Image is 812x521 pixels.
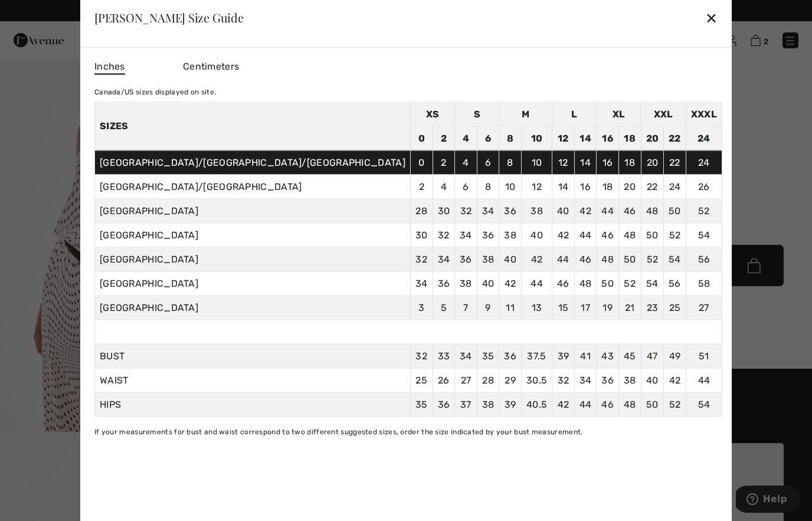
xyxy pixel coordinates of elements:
[574,150,597,175] td: 14
[686,102,722,126] td: XXXL
[438,374,450,385] span: 26
[686,296,722,320] td: 27
[646,398,659,409] span: 50
[641,223,664,247] td: 50
[482,350,495,361] span: 35
[664,199,686,223] td: 50
[433,247,455,271] td: 34
[433,175,455,199] td: 4
[641,175,664,199] td: 22
[618,271,641,296] td: 52
[482,398,495,409] span: 38
[597,247,619,271] td: 48
[438,350,450,361] span: 33
[579,398,592,409] span: 44
[521,223,552,247] td: 40
[94,12,244,24] div: [PERSON_NAME] Size Guide
[505,398,516,409] span: 39
[526,398,547,409] span: 40.5
[94,199,410,223] td: [GEOGRAPHIC_DATA]
[410,126,433,150] td: 0
[618,126,641,150] td: 18
[552,247,575,271] td: 44
[455,199,477,223] td: 32
[455,223,477,247] td: 34
[664,223,686,247] td: 52
[624,350,636,361] span: 45
[521,296,552,320] td: 13
[669,398,681,409] span: 52
[705,5,718,30] div: ✕
[597,199,619,223] td: 44
[410,102,454,126] td: XS
[580,350,591,361] span: 41
[558,374,569,385] span: 32
[641,271,664,296] td: 54
[410,150,433,175] td: 0
[641,247,664,271] td: 52
[94,223,410,247] td: [GEOGRAPHIC_DATA]
[552,271,575,296] td: 46
[601,398,614,409] span: 46
[521,150,552,175] td: 10
[552,102,597,126] td: L
[94,175,410,199] td: [GEOGRAPHIC_DATA]/[GEOGRAPHIC_DATA]
[686,247,722,271] td: 56
[433,150,455,175] td: 2
[499,296,522,320] td: 11
[664,271,686,296] td: 56
[624,374,636,385] span: 38
[664,126,686,150] td: 22
[455,296,477,320] td: 7
[477,175,499,199] td: 8
[664,296,686,320] td: 25
[601,350,614,361] span: 43
[526,374,547,385] span: 30.5
[698,398,711,409] span: 54
[433,271,455,296] td: 36
[521,126,552,150] td: 10
[521,199,552,223] td: 38
[94,344,410,368] td: BUST
[410,271,433,296] td: 34
[94,102,410,150] th: Sizes
[618,223,641,247] td: 48
[686,223,722,247] td: 54
[499,271,522,296] td: 42
[433,199,455,223] td: 30
[521,271,552,296] td: 44
[601,374,614,385] span: 36
[669,374,681,385] span: 42
[477,223,499,247] td: 36
[410,223,433,247] td: 30
[499,126,522,150] td: 8
[574,247,597,271] td: 46
[94,271,410,296] td: [GEOGRAPHIC_DATA]
[552,199,575,223] td: 40
[597,126,619,150] td: 16
[597,296,619,320] td: 19
[558,350,569,361] span: 39
[482,374,494,385] span: 28
[94,59,125,74] span: Inches
[433,296,455,320] td: 5
[433,126,455,150] td: 2
[552,150,575,175] td: 12
[664,150,686,175] td: 22
[94,392,410,417] td: HIPS
[574,175,597,199] td: 16
[477,247,499,271] td: 38
[686,150,722,175] td: 24
[477,271,499,296] td: 40
[699,350,709,361] span: 51
[574,296,597,320] td: 17
[597,102,641,126] td: XL
[433,223,455,247] td: 32
[574,271,597,296] td: 48
[641,126,664,150] td: 20
[646,374,659,385] span: 40
[455,175,477,199] td: 6
[597,150,619,175] td: 16
[618,296,641,320] td: 21
[94,150,410,175] td: [GEOGRAPHIC_DATA]/[GEOGRAPHIC_DATA]/[GEOGRAPHIC_DATA]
